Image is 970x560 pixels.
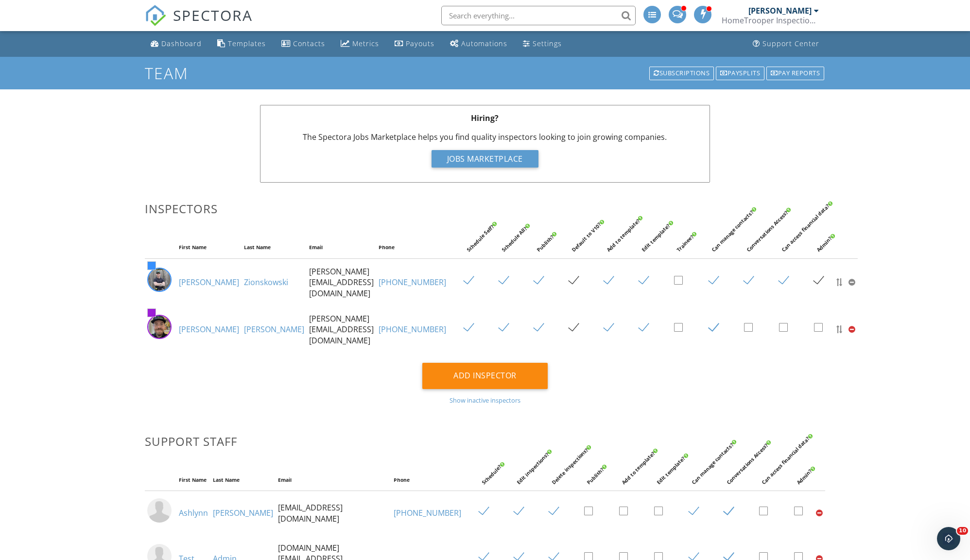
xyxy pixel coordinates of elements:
[780,194,840,254] div: Can access financial data?
[432,156,538,167] a: Jobs Marketplace
[461,39,507,48] div: Automations
[176,237,242,258] th: First Name
[716,67,764,80] div: Paysplits
[533,39,562,48] div: Settings
[147,498,172,523] img: default-user-f0147aede5fd5fa78ca7ade42f37bd4542148d508eef1c3d3ea960f66861d68b.jpg
[406,39,434,48] div: Payouts
[640,194,700,254] div: Edit template?
[228,39,266,48] div: Templates
[722,16,819,25] div: HomeTrooper Inspection Services
[307,237,376,258] th: Email
[176,469,210,491] th: First Name
[957,527,968,535] span: 10
[465,194,525,254] div: Schedule Self?
[293,39,325,48] div: Contacts
[500,194,560,254] div: Schedule All?
[605,194,665,254] div: Add to template?
[376,237,449,258] th: Phone
[244,277,288,288] a: Zionskowski
[276,491,391,535] td: [EMAIL_ADDRESS][DOMAIN_NAME]
[394,508,461,518] a: [PHONE_NUMBER]
[145,396,825,404] div: Show inactive inspectors
[213,35,270,53] a: Templates
[210,469,276,491] th: Last Name
[745,194,805,254] div: Conversations Access?
[268,132,702,142] p: The Spectora Jobs Marketplace helps you find quality inspectors looking to join growing companies.
[710,194,770,254] div: Can manage contacts?
[173,5,253,25] span: SPECTORA
[519,35,566,53] a: Settings
[145,13,253,34] a: SPECTORA
[760,426,820,486] div: Can access financial data?
[795,426,855,486] div: Admin?
[675,194,735,254] div: Trainee?
[307,258,376,306] td: [PERSON_NAME][EMAIL_ADDRESS][DOMAIN_NAME]
[535,194,595,254] div: Publish?
[515,426,575,486] div: Edit inspections?
[690,426,750,486] div: Can manage contacts?
[147,268,172,292] img: img_0345.jpg
[179,508,208,518] a: Ashlynn
[213,508,273,518] a: [PERSON_NAME]
[446,35,511,53] a: Automations (Advanced)
[276,469,391,491] th: Email
[480,426,540,486] div: Schedule?
[268,113,702,123] p: Hiring?
[570,194,630,254] div: Default to V10?
[715,66,765,81] a: Paysplits
[550,426,610,486] div: Delete inspections?
[648,66,715,81] a: Subscriptions
[620,426,680,486] div: Add to template?
[244,324,304,335] a: [PERSON_NAME]
[379,277,446,288] a: [PHONE_NUMBER]
[379,324,446,335] a: [PHONE_NUMBER]
[815,194,875,254] div: Admin?
[145,5,166,26] img: The Best Home Inspection Software - Spectora
[748,6,812,16] div: [PERSON_NAME]
[422,363,548,389] div: Add Inspector
[145,202,825,215] h3: Inspectors
[242,237,307,258] th: Last Name
[161,39,202,48] div: Dashboard
[147,35,206,53] a: Dashboard
[391,35,438,53] a: Payouts
[145,435,825,448] h3: Support Staff
[937,527,960,550] iframe: Intercom live chat
[337,35,383,53] a: Metrics
[725,426,785,486] div: Conversations Access?
[277,35,329,53] a: Contacts
[766,67,824,80] div: Pay reports
[147,315,172,339] img: screenshot_20250512_at_7.45.31pm.png
[145,65,825,82] h1: Team
[762,39,819,48] div: Support Center
[649,67,714,80] div: Subscriptions
[352,39,379,48] div: Metrics
[585,426,645,486] div: Publish?
[441,6,636,25] input: Search everything...
[655,426,715,486] div: Edit template?
[765,66,825,81] a: Pay reports
[432,150,538,168] div: Jobs Marketplace
[307,306,376,353] td: [PERSON_NAME][EMAIL_ADDRESS][DOMAIN_NAME]
[179,324,239,335] a: [PERSON_NAME]
[391,469,464,491] th: Phone
[179,277,239,288] a: [PERSON_NAME]
[749,35,823,53] a: Support Center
